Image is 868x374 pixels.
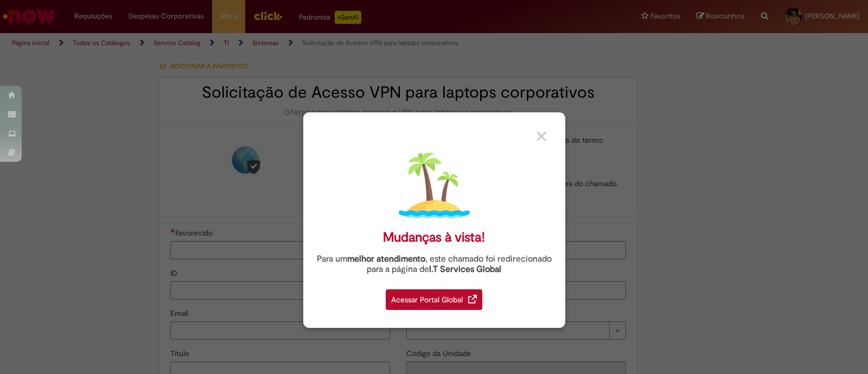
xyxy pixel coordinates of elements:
[383,230,485,245] div: Mudanças à vista!
[386,283,482,310] a: Acessar Portal Global
[347,253,425,264] strong: melhor atendimento
[399,150,470,221] img: island.png
[386,289,482,310] div: Acessar Portal Global
[311,254,557,275] div: Para um , este chamado foi redirecionado para a página de
[429,258,501,275] a: I.T Services Global
[537,131,546,141] img: close_button_grey.png
[468,295,477,303] img: redirect_link.png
